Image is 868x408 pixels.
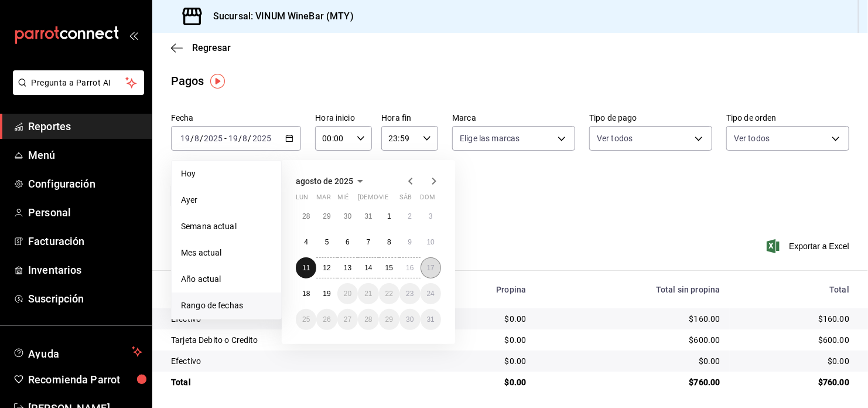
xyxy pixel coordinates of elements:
[296,257,316,278] button: 11 de agosto de 2025
[315,114,372,123] label: Hora inicio
[171,376,412,388] div: Total
[180,134,190,143] input: --
[379,283,399,304] button: 22 de agosto de 2025
[190,134,194,143] span: /
[427,238,435,246] abbr: 10 de agosto de 2025
[171,72,204,90] div: Pagos
[171,42,231,53] button: Regresar
[545,334,720,346] div: $600.00
[304,238,308,246] abbr: 4 de agosto de 2025
[302,315,310,324] abbr: 25 de agosto de 2025
[203,134,223,143] input: ----
[358,193,427,206] abbr: jueves
[597,132,633,144] span: Ver todos
[431,355,526,367] div: $0.00
[346,238,350,246] abbr: 6 de agosto de 2025
[399,193,412,206] abbr: sábado
[344,290,351,298] abbr: 20 de agosto de 2025
[28,176,142,192] span: Configuración
[399,206,420,227] button: 2 de agosto de 2025
[129,30,138,40] button: open_drawer_menu
[545,285,720,294] div: Total sin propina
[210,74,225,89] button: Tooltip marker
[296,206,316,227] button: 28 de julio de 2025
[252,134,272,143] input: ----
[364,290,372,298] abbr: 21 de agosto de 2025
[28,262,142,278] span: Inventarios
[344,264,351,272] abbr: 13 de agosto de 2025
[408,238,412,246] abbr: 9 de agosto de 2025
[337,206,358,227] button: 30 de julio de 2025
[421,309,441,330] button: 31 de agosto de 2025
[379,232,399,253] button: 8 de agosto de 2025
[296,174,367,188] button: agosto de 2025
[28,291,142,307] span: Suscripción
[204,9,354,23] h3: Sucursal: VINUM WineBar (MTY)
[224,134,227,143] span: -
[379,206,399,227] button: 1 de agosto de 2025
[323,264,330,272] abbr: 12 de agosto de 2025
[545,313,720,325] div: $160.00
[323,290,330,298] abbr: 19 de agosto de 2025
[421,206,441,227] button: 3 de agosto de 2025
[316,309,337,330] button: 26 de agosto de 2025
[385,290,393,298] abbr: 22 de agosto de 2025
[408,212,412,220] abbr: 2 de agosto de 2025
[316,232,337,253] button: 5 de agosto de 2025
[739,313,849,325] div: $160.00
[181,300,272,312] span: Rango de fechas
[421,193,435,206] abbr: domingo
[385,315,393,324] abbr: 29 de agosto de 2025
[545,376,720,388] div: $760.00
[181,273,272,285] span: Año actual
[364,315,372,324] abbr: 28 de agosto de 2025
[337,232,358,253] button: 6 de agosto de 2025
[358,309,378,330] button: 28 de agosto de 2025
[323,212,330,220] abbr: 29 de julio de 2025
[28,233,142,249] span: Facturación
[358,283,378,304] button: 21 de agosto de 2025
[734,132,770,144] span: Ver todos
[337,193,348,206] abbr: miércoles
[344,315,351,324] abbr: 27 de agosto de 2025
[421,257,441,278] button: 17 de agosto de 2025
[28,345,127,359] span: Ayuda
[739,334,849,346] div: $600.00
[296,176,353,186] span: agosto de 2025
[302,290,310,298] abbr: 18 de agosto de 2025
[385,264,393,272] abbr: 15 de agosto de 2025
[325,238,329,246] abbr: 5 de agosto de 2025
[379,193,388,206] abbr: viernes
[589,114,712,123] label: Tipo de pago
[406,264,414,272] abbr: 16 de agosto de 2025
[379,257,399,278] button: 15 de agosto de 2025
[242,134,248,143] input: --
[192,42,231,53] span: Regresar
[379,309,399,330] button: 29 de agosto de 2025
[769,239,849,253] button: Exportar a Excel
[181,194,272,206] span: Ayer
[726,114,849,123] label: Tipo de orden
[431,376,526,388] div: $0.00
[364,264,372,272] abbr: 14 de agosto de 2025
[427,315,435,324] abbr: 31 de agosto de 2025
[364,212,372,220] abbr: 31 de julio de 2025
[316,283,337,304] button: 19 de agosto de 2025
[171,355,412,367] div: Efectivo
[32,77,126,89] span: Pregunta a Parrot AI
[429,212,433,220] abbr: 3 de agosto de 2025
[171,334,412,346] div: Tarjeta Debito o Credito
[302,264,310,272] abbr: 11 de agosto de 2025
[421,232,441,253] button: 10 de agosto de 2025
[296,232,316,253] button: 4 de agosto de 2025
[387,238,391,246] abbr: 8 de agosto de 2025
[316,257,337,278] button: 12 de agosto de 2025
[316,206,337,227] button: 29 de julio de 2025
[739,285,849,294] div: Total
[337,257,358,278] button: 13 de agosto de 2025
[452,114,575,123] label: Marca
[545,355,720,367] div: $0.00
[399,309,420,330] button: 30 de agosto de 2025
[406,315,414,324] abbr: 30 de agosto de 2025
